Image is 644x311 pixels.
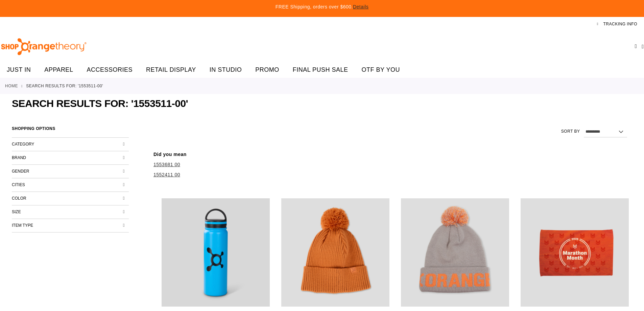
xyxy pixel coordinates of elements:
span: JUST IN [7,62,31,77]
p: FREE Shipping, orders over $600. [119,3,525,10]
a: 1553681 00 [153,162,180,167]
span: Size [12,209,21,214]
div: Color [12,192,129,205]
div: Size [12,205,129,219]
a: PROMO [248,62,286,78]
span: RETAIL DISPLAY [146,62,196,77]
a: OTF BY YOU [355,62,407,78]
div: Cities [12,178,129,192]
span: IN STUDIO [210,62,242,77]
div: Brand [12,151,129,165]
div: Item Type [12,219,129,232]
button: Account menu [597,21,598,27]
a: FINAL PUSH SALE [286,62,355,78]
span: Brand [12,155,26,160]
span: ACCESSORIES [87,62,133,77]
img: Clay Beanie [281,198,389,307]
a: Clay Beanie [281,198,389,308]
span: Item Type [12,223,33,228]
a: Tracking Info [603,21,637,27]
span: Cities [12,182,25,187]
img: 2025 Marathon Sports Towel [521,198,629,307]
strong: Search results for: '1553511-00' [26,83,103,89]
div: Category [12,138,129,151]
a: 2025 Marathon Sports Towel [521,198,629,308]
a: IN STUDIO [203,62,249,78]
span: FINAL PUSH SALE [293,62,348,77]
span: Color [12,196,26,201]
a: RETAIL DISPLAY [139,62,203,78]
strong: Shopping Options [12,123,129,138]
span: Gender [12,169,29,174]
a: 24 oz. Vacuum Insulated Bottle [162,198,270,308]
span: OTF BY YOU [362,62,400,77]
a: 1552411 00 [153,172,180,177]
img: 24 oz. Vacuum Insulated Bottle [162,198,270,307]
label: Sort By [561,129,580,134]
span: Search results for: '1553511-00' [12,98,188,109]
a: APPAREL [38,62,80,78]
a: ACCESSORIES [80,62,139,78]
a: Details [353,4,368,9]
span: APPAREL [44,62,73,77]
span: PROMO [255,62,279,77]
a: Home [5,83,18,89]
a: Main view of OTF Cozy Scarf Grey [401,198,509,308]
div: Gender [12,165,129,178]
dt: Did you mean [153,151,632,158]
img: Main view of OTF Cozy Scarf Grey [401,198,509,307]
span: Category [12,142,34,147]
